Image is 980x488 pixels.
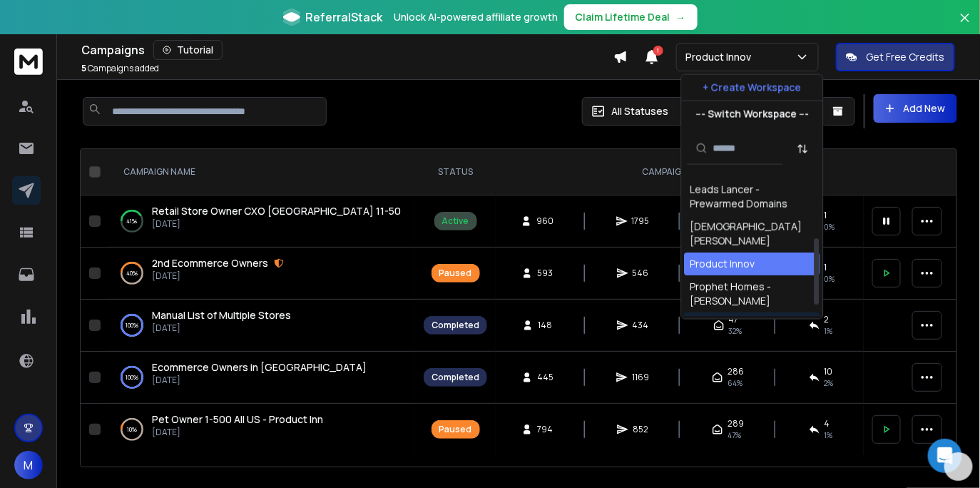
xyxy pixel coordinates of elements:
span: 0 % [825,221,835,233]
p: [DATE] [152,270,284,282]
div: Completed [432,372,479,383]
p: Get Free Credits [866,50,945,64]
div: Feet Size Ai - [PERSON_NAME] [690,146,815,174]
span: 289 [728,418,744,429]
th: CAMPAIGN NAME [106,149,415,195]
span: 960 [536,215,553,227]
div: Domain: [URL] [37,37,101,49]
div: Keywords by Traffic [158,84,240,93]
p: + Create Workspace [703,81,802,95]
div: Paused [439,268,472,279]
a: Pet Owner 1-500 All US - Product Inn [152,412,323,427]
img: logo_orange.svg [23,23,34,34]
span: 286 [728,366,744,377]
div: Prophet Homes - [PERSON_NAME] [690,280,815,308]
p: [DATE] [152,427,323,438]
span: 47 % [728,429,741,441]
span: 1 [825,262,827,273]
div: Campaigns [81,40,613,60]
button: Claim Lifetime Deal→ [564,4,698,30]
div: Domain Overview [54,84,128,93]
button: + Create Workspace [682,75,823,101]
div: Active [442,215,469,227]
p: [DATE] [152,322,291,334]
span: 546 [633,268,649,279]
button: Get Free Credits [836,43,955,71]
div: v 4.0.25 [40,23,70,34]
p: Unlock AI-powered affiliate growth [394,10,558,24]
p: Product Innov [685,50,757,64]
span: 1 % [825,325,833,337]
span: 794 [537,424,553,435]
span: 64 % [728,377,742,389]
span: Ecommerce Owners in [GEOGRAPHIC_DATA] [152,360,367,374]
td: 100%Manual List of Multiple Stores[DATE] [106,300,415,352]
span: 1795 [632,215,650,227]
span: Manual List of Multiple Stores [152,308,291,322]
span: 1 [825,210,827,221]
div: Open Intercom Messenger [928,439,962,473]
span: 32 % [729,325,742,337]
p: 41 % [127,214,138,228]
p: 10 % [127,422,137,437]
span: 5 [81,62,86,74]
p: All Statuses [611,104,668,118]
span: 593 [537,268,553,279]
img: tab_keywords_by_traffic_grey.svg [142,83,153,94]
td: 41%Retail Store Owner CXO [GEOGRAPHIC_DATA] 11-50[DATE] [106,195,415,248]
a: Retail Store Owner CXO [GEOGRAPHIC_DATA] 11-50 [152,204,401,218]
div: Completed [432,320,479,331]
div: Product Innov [690,257,755,271]
img: website_grey.svg [23,37,34,49]
th: STATUS [415,149,496,195]
p: 40 % [126,266,138,280]
span: 10 [825,366,833,377]
a: Ecommerce Owners in [GEOGRAPHIC_DATA] [152,360,367,375]
p: Campaigns added [81,63,159,74]
span: 1 [653,46,663,56]
span: 4 [825,418,830,429]
span: 2nd Ecommerce Owners [152,256,268,270]
button: Tutorial [153,40,223,60]
a: Manual List of Multiple Stores [152,308,291,322]
a: 2nd Ecommerce Owners [152,256,268,270]
span: 0 % [825,273,835,285]
span: → [676,10,686,24]
span: 2 % [825,377,834,389]
span: 1169 [632,372,649,383]
span: 2 [825,314,830,325]
button: Close banner [956,9,974,43]
p: [DATE] [152,218,401,230]
button: M [14,451,43,479]
span: Retail Store Owner CXO [GEOGRAPHIC_DATA] 11-50 [152,204,401,218]
td: 100%Ecommerce Owners in [GEOGRAPHIC_DATA][DATE] [106,352,415,404]
div: Leads Lancer - Prewarmed Domains [690,183,815,211]
button: Sort by Sort A-Z [789,134,817,163]
p: 100 % [126,318,138,332]
span: 434 [633,320,649,331]
div: Paused [439,424,472,435]
td: 40%2nd Ecommerce Owners[DATE] [106,248,415,300]
img: tab_domain_overview_orange.svg [39,83,50,94]
td: 10%Pet Owner 1-500 All US - Product Inn[DATE] [106,404,415,456]
span: 852 [633,424,648,435]
div: [DEMOGRAPHIC_DATA][PERSON_NAME] [690,220,815,248]
p: --- Switch Workspace --- [695,107,809,121]
span: 445 [537,372,553,383]
th: CAMPAIGN STATS [496,149,864,195]
p: 100 % [126,370,138,385]
span: 148 [538,320,552,331]
button: Add New [874,94,957,123]
p: [DATE] [152,375,367,386]
span: 1 % [825,429,833,441]
span: 47 [729,314,739,325]
span: ReferralStack [306,9,383,26]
